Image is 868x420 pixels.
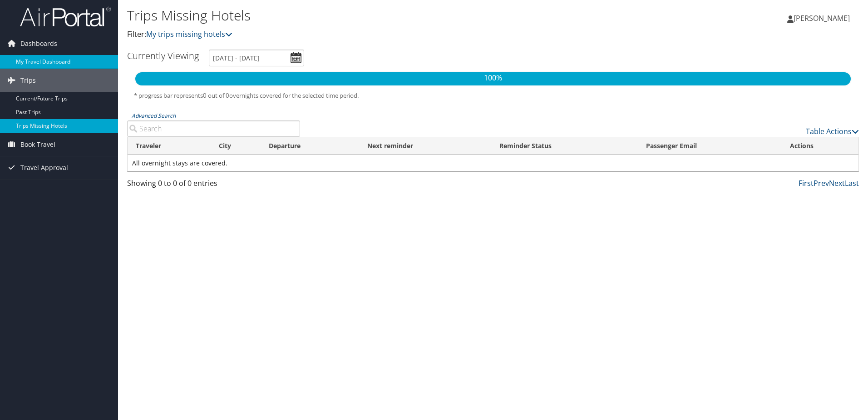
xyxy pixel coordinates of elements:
span: [PERSON_NAME] [794,13,850,23]
span: 0 out of 0 [203,91,229,100]
p: 100% [135,72,851,84]
a: [PERSON_NAME] [787,5,859,32]
a: Prev [814,178,829,188]
th: Next reminder [359,137,491,155]
span: Travel Approval [20,156,68,179]
span: Book Travel [20,133,55,156]
a: Next [829,178,845,188]
div: Showing 0 to 0 of 0 entries [127,178,300,193]
th: Passenger Email: activate to sort column ascending [638,137,782,155]
a: Advanced Search [132,112,176,120]
th: Departure: activate to sort column descending [261,137,359,155]
th: Traveler: activate to sort column ascending [128,137,211,155]
span: Dashboards [20,32,57,55]
a: First [799,178,814,188]
th: City: activate to sort column ascending [211,137,261,155]
h3: Currently Viewing [127,50,199,62]
img: airportal-logo.png [20,6,111,27]
p: Filter: [127,29,615,40]
h5: * progress bar represents overnights covered for the selected time period. [134,91,852,100]
td: All overnight stays are covered. [128,155,858,171]
a: Last [845,178,859,188]
input: [DATE] - [DATE] [209,50,304,66]
a: Table Actions [806,126,859,136]
th: Reminder Status [491,137,638,155]
th: Actions [782,137,858,155]
a: My trips missing hotels [146,29,232,39]
h1: Trips Missing Hotels [127,6,615,25]
input: Advanced Search [127,120,300,137]
span: Trips [20,69,36,92]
